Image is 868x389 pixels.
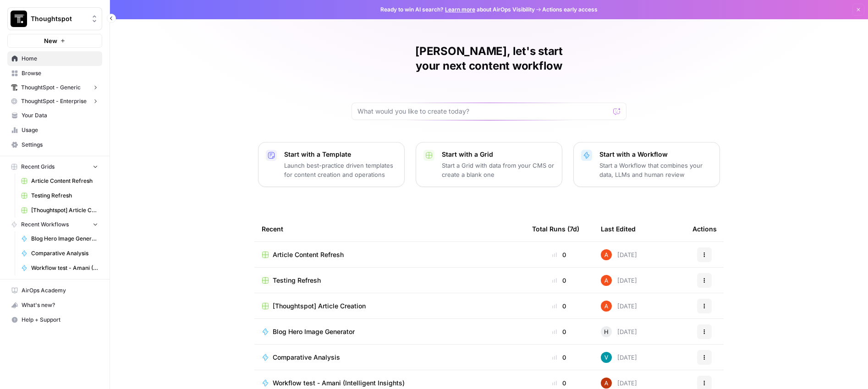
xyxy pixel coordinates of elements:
a: Browse [7,66,102,81]
div: [DATE] [601,249,637,260]
button: Start with a TemplateLaunch best-practice driven templates for content creation and operations [258,142,405,187]
a: Usage [7,123,102,137]
span: Workflow test - Amani (Intelligent Insights) [273,378,405,388]
span: Workflow test - Amani (Intelligent Insights) [31,264,98,272]
span: H [604,327,609,336]
span: Comparative Analysis [273,353,340,362]
span: Browse [22,69,98,77]
a: Article Content Refresh [262,250,517,259]
div: Last Edited [601,216,636,241]
div: [DATE] [601,326,637,337]
span: Comparative Analysis [31,249,98,258]
span: AirOps Academy [22,286,98,295]
span: Ready to win AI search? about AirOps Visibility [380,5,535,14]
div: [DATE] [601,378,637,389]
a: Article Content Refresh [17,174,102,188]
img: cje7zb9ux0f2nqyv5qqgv3u0jxek [601,301,612,312]
span: Testing Refresh [31,192,98,200]
button: What's new? [7,298,102,312]
h1: [PERSON_NAME], let's start your next content workflow [352,44,626,73]
span: Thoughtspot [31,14,86,23]
span: [Thoughtspot] Article Creation [273,301,366,311]
p: Start a Grid with data from your CMS or create a blank one [442,161,555,179]
span: ThoughtSpot - Generic [21,83,81,92]
span: Recent Grids [21,163,55,171]
span: Usage [22,126,98,134]
img: Thoughtspot Logo [11,11,27,27]
div: 0 [532,378,586,388]
button: Help + Support [7,312,102,327]
span: Article Content Refresh [273,250,344,259]
button: Recent Workflows [7,218,102,231]
a: Settings [7,137,102,152]
span: Settings [22,141,98,149]
p: Launch best-practice driven templates for content creation and operations [284,161,397,179]
a: [Thoughtspot] Article Creation [262,301,517,311]
p: Start with a Grid [442,150,555,159]
span: Your Data [22,111,98,120]
p: Start a Workflow that combines your data, LLMs and human review [599,161,712,179]
a: Learn more [445,6,475,13]
a: [Thoughtspot] Article Creation [17,203,102,218]
button: Start with a GridStart a Grid with data from your CMS or create a blank one [416,142,562,187]
div: 0 [532,327,586,336]
span: Blog Hero Image Generator [273,327,355,336]
a: Testing Refresh [17,188,102,203]
p: Start with a Workflow [599,150,712,159]
button: Workspace: Thoughtspot [7,7,102,30]
div: 0 [532,301,586,311]
span: [Thoughtspot] Article Creation [31,206,98,214]
a: Blog Hero Image Generator [17,231,102,246]
div: [DATE] [601,352,637,363]
button: ThoughtSpot - Generic [7,81,102,94]
div: 0 [532,250,586,259]
a: Comparative Analysis [262,353,517,362]
button: ThoughtSpot - Enterprise [7,94,102,108]
div: Total Runs (7d) [532,216,579,241]
a: AirOps Academy [7,283,102,298]
img: cje7zb9ux0f2nqyv5qqgv3u0jxek [601,249,612,260]
button: Recent Grids [7,160,102,174]
a: Workflow test - Amani (Intelligent Insights) [17,261,102,275]
div: 0 [532,276,586,285]
span: ThoughtSpot - Enterprise [21,97,87,105]
span: Recent Workflows [21,220,69,229]
img: gulybe6i1e68lyx60rjkfycw3fyu [601,352,612,363]
a: Home [7,51,102,66]
img: cje7zb9ux0f2nqyv5qqgv3u0jxek [601,275,612,286]
span: New [44,36,57,45]
div: Actions [692,216,717,241]
p: Start with a Template [284,150,397,159]
span: Testing Refresh [273,276,321,285]
span: Actions early access [542,5,598,14]
input: What would you like to create today? [357,107,610,116]
a: Blog Hero Image Generator [262,327,517,336]
button: Start with a WorkflowStart a Workflow that combines your data, LLMs and human review [573,142,720,187]
button: New [7,34,102,48]
div: Recent [262,216,517,241]
span: Home [22,55,98,63]
img: em6uifynyh9mio6ldxz8kkfnatao [11,84,17,91]
div: 0 [532,353,586,362]
span: Article Content Refresh [31,177,98,185]
a: Workflow test - Amani (Intelligent Insights) [262,378,517,388]
a: Comparative Analysis [17,246,102,261]
div: [DATE] [601,301,637,312]
img: vrq4y4cr1c7o18g7bic8abpwgxlg [601,378,612,389]
span: Help + Support [22,316,98,324]
div: What's new? [8,298,102,312]
a: Testing Refresh [262,276,517,285]
span: Blog Hero Image Generator [31,235,98,243]
div: [DATE] [601,275,637,286]
a: Your Data [7,108,102,123]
